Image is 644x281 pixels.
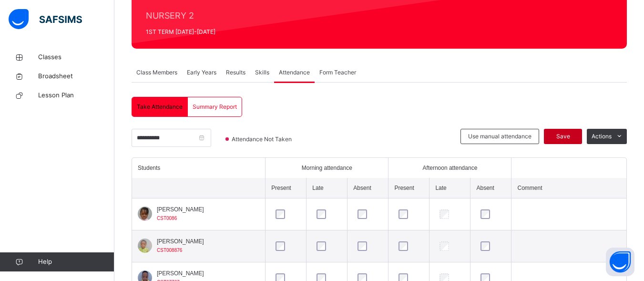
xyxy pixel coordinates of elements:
span: [PERSON_NAME] [157,269,204,278]
span: Attendance [279,68,310,77]
span: Classes [38,52,114,62]
span: [PERSON_NAME] [157,237,204,246]
span: Results [226,68,245,77]
th: Absent [470,178,511,198]
span: Form Teacher [319,68,356,77]
span: Summary Report [193,103,237,111]
span: Help [38,257,114,267]
th: Comment [511,178,626,198]
span: Broadsheet [38,72,114,81]
span: Use manual attendance [468,132,532,141]
span: Lesson Plan [38,91,114,100]
th: Absent [348,178,388,198]
span: Save [551,132,575,141]
span: Skills [255,68,269,77]
th: Students [132,158,266,178]
th: Present [266,178,307,198]
img: safsims [9,9,82,29]
span: Morning attendance [302,164,352,172]
span: 1ST TERM [DATE]-[DATE] [146,28,330,36]
th: Late [307,178,348,198]
span: [PERSON_NAME] [157,205,204,214]
span: CST008876 [157,248,182,253]
span: CST0086 [157,216,177,221]
span: Class Members [136,68,177,77]
span: Afternoon attendance [423,164,478,172]
th: Present [388,178,429,198]
span: Attendance Not Taken [231,135,295,144]
span: Early Years [187,68,216,77]
button: Open asap [606,248,634,276]
span: Take Attendance [137,103,183,111]
th: Late [429,178,470,198]
span: Actions [592,132,612,141]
